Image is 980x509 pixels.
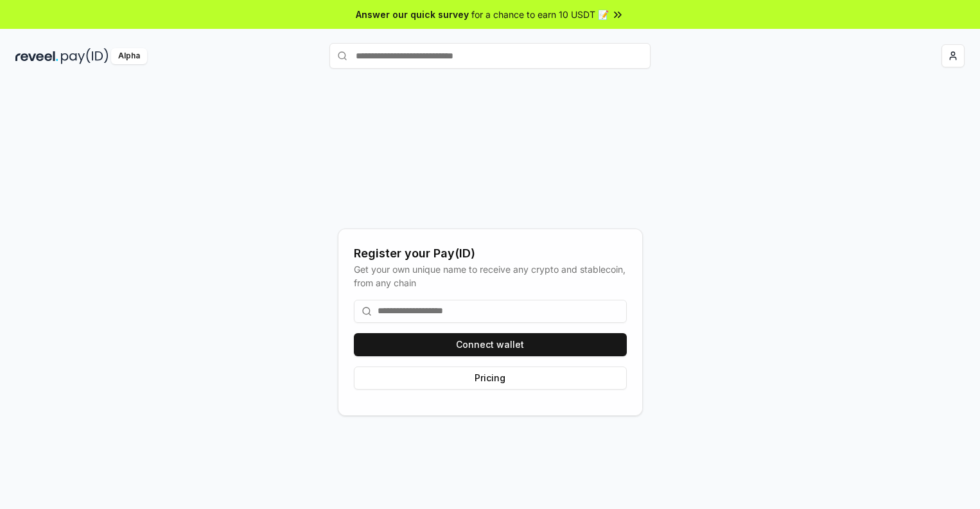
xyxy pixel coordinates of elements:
div: Alpha [111,48,147,64]
div: Register your Pay(ID) [354,245,627,263]
button: Connect wallet [354,333,627,356]
span: Answer our quick survey [356,8,469,21]
div: Get your own unique name to receive any crypto and stablecoin, from any chain [354,263,627,289]
img: reveel_dark [15,48,58,64]
button: Pricing [354,367,627,390]
img: pay_id [61,48,109,64]
span: for a chance to earn 10 USDT 📝 [471,8,609,21]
